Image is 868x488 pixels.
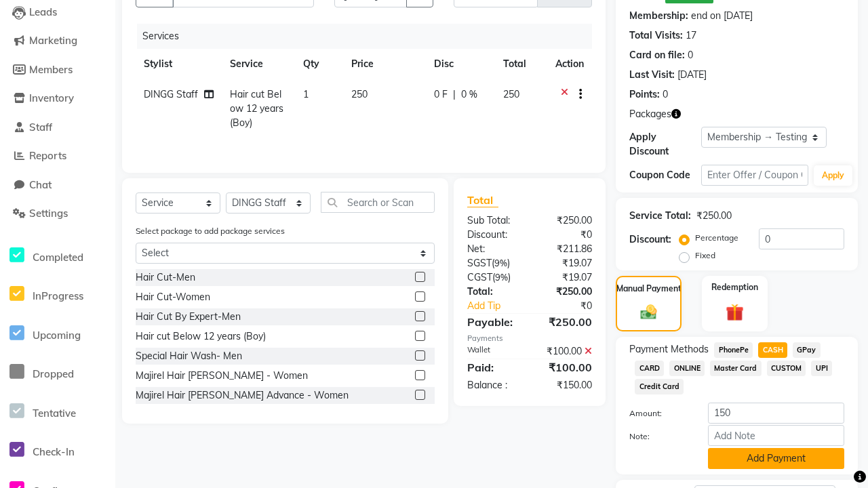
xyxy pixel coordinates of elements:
[711,281,758,293] label: Redemption
[629,28,683,43] div: Total Visits:
[33,367,74,380] span: Dropped
[629,232,671,247] div: Discount:
[701,165,808,186] input: Enter Offer / Coupon Code
[619,407,698,420] label: Amount:
[530,228,602,242] div: ₹0
[530,314,602,330] div: ₹250.00
[29,63,73,76] span: Members
[457,344,530,359] div: Wallet
[457,256,530,270] div: ( )
[29,149,66,162] span: Reports
[629,87,660,102] div: Points:
[714,342,753,358] span: PhonePe
[547,49,592,79] th: Action
[635,361,664,376] span: CARD
[814,165,852,186] button: Apply
[29,121,52,134] span: Staff
[635,303,662,322] img: _cash.svg
[457,213,530,228] div: Sub Total:
[33,329,81,342] span: Upcoming
[710,361,762,376] span: Master Card
[616,283,682,295] label: Manual Payment
[811,361,832,376] span: UPI
[457,285,530,299] div: Total:
[29,178,52,191] span: Chat
[136,310,241,324] div: Hair Cut By Expert-Men
[530,359,602,375] div: ₹100.00
[629,209,691,223] div: Service Total:
[457,242,530,256] div: Net:
[457,314,530,330] div: Payable:
[136,290,210,304] div: Hair Cut-Women
[695,232,738,244] label: Percentage
[530,285,602,299] div: ₹250.00
[457,270,530,285] div: ( )
[137,24,602,49] div: Services
[708,448,844,469] button: Add Payment
[136,270,195,285] div: Hair Cut-Men
[629,9,688,23] div: Membership:
[136,369,308,383] div: Majirel Hair [PERSON_NAME] - Women
[495,49,547,79] th: Total
[434,87,448,102] span: 0 F
[457,378,530,392] div: Balance :
[793,342,821,358] span: GPay
[457,228,530,242] div: Discount:
[503,88,519,100] span: 250
[136,349,242,363] div: Special Hair Wash- Men
[695,249,715,262] label: Fixed
[708,425,844,446] input: Add Note
[457,299,542,313] a: Add Tip
[530,256,602,270] div: ₹19.07
[467,271,492,283] span: CGST
[530,213,602,228] div: ₹250.00
[663,87,668,102] div: 0
[29,91,74,104] span: Inventory
[629,107,671,121] span: Packages
[136,49,222,79] th: Stylist
[230,88,283,129] span: Hair cut Below 12 years (Boy)
[144,88,198,100] span: DINGG Staff
[136,329,266,344] div: Hair cut Below 12 years (Boy)
[453,87,456,102] span: |
[351,88,368,100] span: 250
[629,130,701,159] div: Apply Discount
[677,68,707,82] div: [DATE]
[33,407,76,420] span: Tentative
[467,333,593,344] div: Payments
[629,48,685,62] div: Card on file:
[696,209,732,223] div: ₹250.00
[635,379,684,394] span: Credit Card
[708,403,844,424] input: Amount
[686,28,696,43] div: 17
[669,361,705,376] span: ONLINE
[461,87,477,102] span: 0 %
[136,388,349,403] div: Majirel Hair [PERSON_NAME] Advance - Women
[629,168,701,182] div: Coupon Code
[758,342,787,358] span: CASH
[295,49,343,79] th: Qty
[33,251,83,264] span: Completed
[467,257,492,269] span: SGST
[222,49,295,79] th: Service
[29,5,57,18] span: Leads
[691,9,753,23] div: end on [DATE]
[136,225,285,237] label: Select package to add package services
[29,207,68,220] span: Settings
[619,430,698,443] label: Note:
[542,299,602,313] div: ₹0
[494,258,507,268] span: 9%
[530,344,602,359] div: ₹100.00
[530,378,602,392] div: ₹150.00
[688,48,693,62] div: 0
[426,49,496,79] th: Disc
[303,88,309,100] span: 1
[530,270,602,285] div: ₹19.07
[629,68,675,82] div: Last Visit:
[33,289,83,302] span: InProgress
[767,361,806,376] span: CUSTOM
[33,445,75,458] span: Check-In
[343,49,425,79] th: Price
[457,359,530,375] div: Paid:
[467,193,498,207] span: Total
